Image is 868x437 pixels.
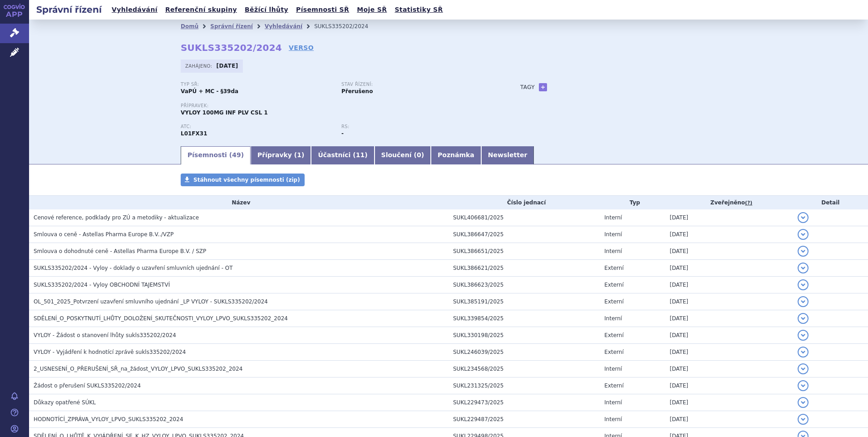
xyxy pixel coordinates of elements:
[449,377,600,394] td: SUKL231325/2025
[34,366,242,372] span: 2_USNESENÍ_O_PŘERUŠENÍ_SŘ_na_žádost_VYLOY_LPVO_SUKLS335202_2024
[431,146,481,164] a: Poznámka
[604,248,622,254] span: Interní
[29,196,449,209] th: Název
[798,246,809,257] button: detail
[185,62,214,70] span: Zahájeno:
[341,88,373,94] strong: Přerušeno
[604,399,622,406] span: Interní
[449,394,600,411] td: SUKL229473/2025
[481,146,534,164] a: Newsletter
[29,3,109,16] h2: Správní řízení
[417,151,421,159] span: 0
[356,151,365,159] span: 11
[798,279,809,290] button: detail
[665,226,793,243] td: [DATE]
[34,214,199,221] span: Cenové reference, podklady pro ZÚ a metodiky - aktualizace
[604,382,623,389] span: Externí
[798,347,809,358] button: detail
[449,243,600,260] td: SUKL386651/2025
[600,196,665,209] th: Typ
[665,361,793,377] td: [DATE]
[375,146,431,164] a: Sloučení (0)
[449,293,600,310] td: SUKL385191/2025
[539,83,547,91] a: +
[604,265,623,271] span: Externí
[745,200,752,206] abbr: (?)
[34,265,233,271] span: SUKLS335202/2024 - Vyloy - doklady o uzavření smluvních ujednání - OT
[604,332,623,338] span: Externí
[604,282,623,288] span: Externí
[34,298,268,305] span: OL_501_2025_Potvrzení uzavření smluvního ujednání _LP VYLOY - SUKLS335202/2024
[181,109,268,116] span: VYLOY 100MG INF PLV CSL 1
[665,243,793,260] td: [DATE]
[665,411,793,428] td: [DATE]
[604,231,622,238] span: Interní
[289,43,314,52] a: VERSO
[449,310,600,327] td: SUKL339854/2025
[665,277,793,293] td: [DATE]
[181,88,238,94] strong: VaPÚ + MC - §39da
[604,298,623,305] span: Externí
[181,174,305,186] a: Stáhnout všechny písemnosti (zip)
[665,344,793,361] td: [DATE]
[449,209,600,226] td: SUKL406681/2025
[392,4,445,16] a: Statistiky SŘ
[242,4,291,16] a: Běžící lhůty
[449,260,600,277] td: SUKL386621/2025
[604,416,622,422] span: Interní
[34,332,176,338] span: VYLOY - Žádost o stanovení lhůty sukls335202/2024
[181,124,332,129] p: ATC:
[251,146,311,164] a: Přípravky (1)
[449,344,600,361] td: SUKL246039/2025
[181,130,207,137] strong: ZOLBETUXIMAB
[793,196,868,209] th: Detail
[34,315,288,322] span: SDĚLENÍ_O_POSKYTNUTÍ_LHŮTY_DOLOŽENÍ_SKUTEČNOSTI_VYLOY_LPVO_SUKLS335202_2024
[34,382,141,389] span: Žádost o přerušení SUKLS335202/2024
[354,4,390,16] a: Moje SŘ
[798,296,809,307] button: detail
[265,23,302,30] a: Vyhledávání
[798,263,809,273] button: detail
[798,380,809,391] button: detail
[181,23,198,30] a: Domů
[798,397,809,408] button: detail
[798,414,809,425] button: detail
[665,209,793,226] td: [DATE]
[341,124,493,129] p: RS:
[798,363,809,374] button: detail
[604,349,623,355] span: Externí
[341,82,493,87] p: Stav řízení:
[798,212,809,223] button: detail
[293,4,352,16] a: Písemnosti SŘ
[798,313,809,324] button: detail
[665,377,793,394] td: [DATE]
[34,282,170,288] span: SUKLS335202/2024 - Vyloy OBCHODNÍ TAJEMSTVÍ
[665,196,793,209] th: Zveřejněno
[210,23,253,30] a: Správní řízení
[798,229,809,240] button: detail
[311,146,374,164] a: Účastníci (11)
[665,394,793,411] td: [DATE]
[341,130,344,137] strong: -
[665,310,793,327] td: [DATE]
[217,63,238,69] strong: [DATE]
[798,330,809,341] button: detail
[34,349,186,355] span: VYLOY - Vyjádření k hodnotící zprávě sukls335202/2024
[181,42,282,53] strong: SUKLS335202/2024
[181,82,332,87] p: Typ SŘ:
[449,277,600,293] td: SUKL386623/2025
[297,151,301,159] span: 1
[181,103,502,109] p: Přípravek:
[604,366,622,372] span: Interní
[604,214,622,221] span: Interní
[163,4,240,16] a: Referenční skupiny
[193,177,300,183] span: Stáhnout všechny písemnosti (zip)
[449,361,600,377] td: SUKL234568/2025
[665,260,793,277] td: [DATE]
[34,231,173,238] span: Smlouva o ceně - Astellas Pharma Europe B.V../VZP
[109,4,160,16] a: Vyhledávání
[520,82,535,93] h3: Tagy
[449,411,600,428] td: SUKL229487/2025
[34,248,206,254] span: Smlouva o dohodnuté ceně - Astellas Pharma Europe B.V. / SZP
[232,151,241,159] span: 49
